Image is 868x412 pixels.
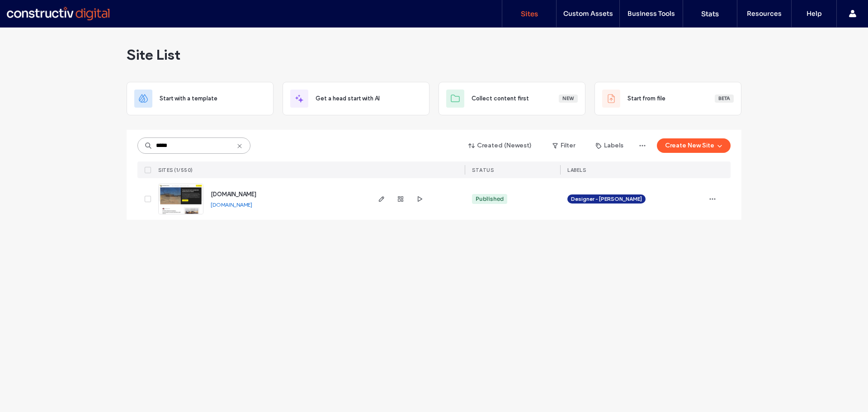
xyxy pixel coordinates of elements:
span: Collect content first [472,94,529,103]
span: [DOMAIN_NAME] [211,191,256,198]
div: Start from fileBeta [594,82,741,115]
label: Sites [521,9,538,18]
span: Site List [127,46,180,64]
label: Custom Assets [563,9,613,18]
label: Stats [701,9,719,18]
span: Designer - [PERSON_NAME] [571,195,642,203]
span: Start with a template [160,94,217,103]
span: SITES (1/550) [158,167,193,173]
span: LABELS [567,167,586,173]
span: Start from file [627,94,665,103]
div: Published [476,195,504,203]
span: Help [20,6,39,14]
a: [DOMAIN_NAME] [211,201,252,208]
div: Beta [715,95,734,103]
button: Created (Newest) [461,138,540,153]
div: Collect content firstNew [439,82,585,115]
div: Start with a template [127,82,274,115]
label: Resources [747,9,782,18]
button: Labels [588,138,632,153]
span: Get a head start with AI [316,94,380,103]
div: New [559,95,578,103]
label: Help [807,9,822,18]
div: Get a head start with AI [283,82,429,115]
span: STATUS [472,167,494,173]
label: Business Tools [627,9,675,18]
button: Filter [543,138,584,153]
a: [DOMAIN_NAME] [211,190,256,198]
button: Create New Site [657,138,731,153]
